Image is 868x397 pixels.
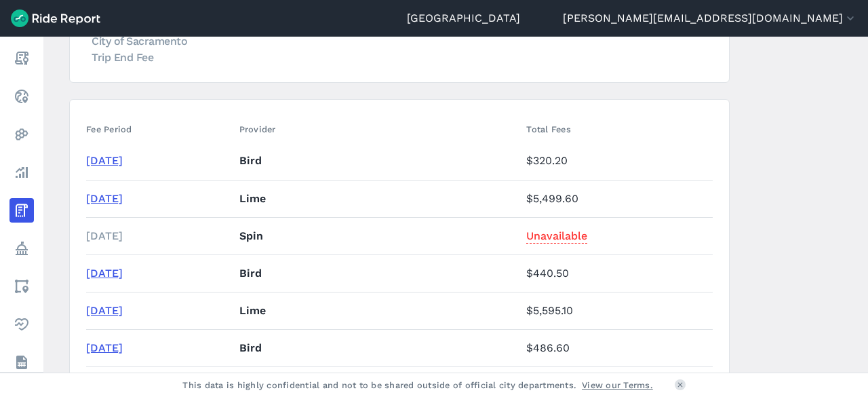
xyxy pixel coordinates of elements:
[9,350,34,375] a: Datasets
[9,236,34,261] a: Policy
[234,143,521,180] td: Bird
[234,180,521,217] td: Lime
[86,154,123,167] a: [DATE]
[86,116,234,143] th: Fee Period
[563,10,857,26] button: [PERSON_NAME][EMAIL_ADDRESS][DOMAIN_NAME]
[407,10,520,26] a: [GEOGRAPHIC_DATA]
[11,10,100,27] img: Ride Report
[526,225,587,244] span: Unavailable
[234,116,521,143] th: Provider
[582,379,653,392] a: View our Terms.
[86,228,229,244] div: [DATE]
[9,198,34,223] a: Fees
[521,143,713,180] td: $320.20
[9,122,34,147] a: Heatmaps
[86,192,123,205] a: [DATE]
[92,33,200,66] div: City of Sacramento Trip End Fee
[521,292,713,329] td: $5,595.10
[521,116,713,143] th: Total Fees
[521,254,713,292] td: $440.50
[234,217,521,254] td: Spin
[86,304,123,317] a: [DATE]
[9,160,34,185] a: Analyze
[234,292,521,329] td: Lime
[521,180,713,217] td: $5,499.60
[9,84,34,109] a: Realtime
[234,254,521,292] td: Bird
[9,274,34,299] a: Areas
[9,312,34,337] a: Health
[9,46,34,71] a: Report
[234,329,521,366] td: Bird
[86,267,123,280] a: [DATE]
[86,341,123,354] a: [DATE]
[521,329,713,366] td: $486.60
